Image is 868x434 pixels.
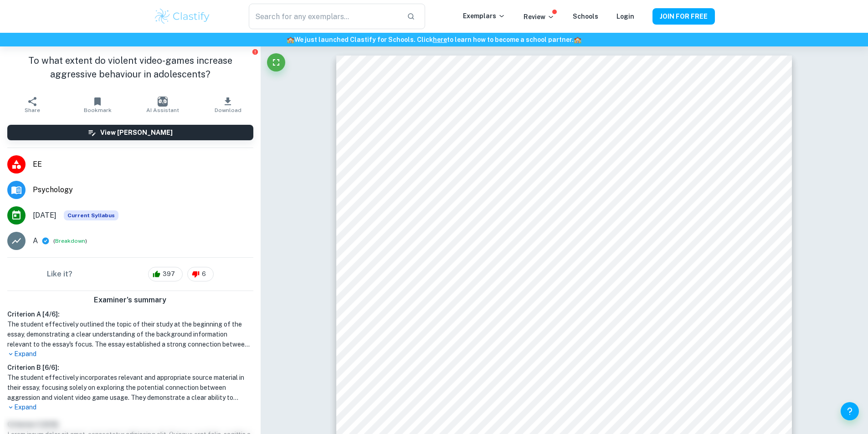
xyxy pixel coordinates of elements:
[65,92,130,117] button: Bookmark
[7,125,253,140] button: View [PERSON_NAME]
[7,403,253,412] p: Expand
[7,373,253,403] h1: The student effectively incorporates relevant and appropriate source material in their essay, foc...
[64,210,118,220] div: This exemplar is based on the current syllabus. Feel free to refer to it for inspiration/ideas wh...
[25,107,40,113] span: Share
[524,12,555,22] p: Review
[7,54,253,81] h1: To what extent do violent video-games increase aggressive behaviour in adolescents?
[7,349,253,359] p: Expand
[7,309,253,319] h6: Criterion A [ 4 / 6 ]:
[616,13,634,20] a: Login
[267,53,285,71] button: Fullscreen
[433,36,447,43] a: here
[33,184,253,195] span: Psychology
[55,237,85,245] button: Breakdown
[249,4,399,29] input: Search for any exemplars...
[187,267,214,281] div: 6
[47,269,72,280] h6: Like it?
[84,107,112,113] span: Bookmark
[197,270,211,279] span: 6
[100,128,173,138] h6: View [PERSON_NAME]
[64,210,118,220] span: Current Syllabus
[148,267,183,281] div: 397
[463,11,505,21] p: Exemplars
[33,235,38,246] p: A
[287,36,294,43] span: 🏫
[53,237,87,245] span: ( )
[33,210,56,221] span: [DATE]
[4,295,257,306] h6: Examiner's summary
[652,8,715,25] button: JOIN FOR FREE
[573,13,598,20] a: Schools
[2,35,866,45] h6: We just launched Clastify for Schools. Click to learn how to become a school partner.
[146,107,179,113] span: AI Assistant
[7,319,253,349] h1: The student effectively outlined the topic of their study at the beginning of the essay, demonstr...
[33,159,253,170] span: EE
[195,92,261,117] button: Download
[252,48,259,55] button: Report issue
[154,7,211,26] img: Clastify logo
[7,363,253,373] h6: Criterion B [ 6 / 6 ]:
[841,402,859,420] button: Help and Feedback
[574,36,581,43] span: 🏫
[215,107,241,113] span: Download
[158,97,168,107] img: AI Assistant
[158,270,180,279] span: 397
[130,92,195,117] button: AI Assistant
